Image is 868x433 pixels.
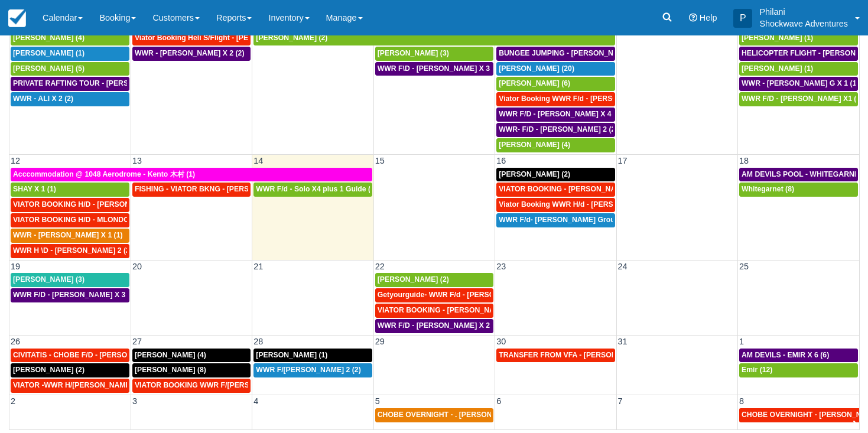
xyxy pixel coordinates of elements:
span: BUNGEE JUMPING - [PERSON_NAME] 2 (2) [499,49,649,57]
a: WWR - ALI X 2 (2) [11,92,129,106]
span: [PERSON_NAME] (2) [499,170,570,178]
span: FISHING - VIATOR BKNG - [PERSON_NAME] 2 (2) [135,185,304,193]
a: [PERSON_NAME] (1) [739,31,858,45]
span: 17 [617,156,629,165]
span: [PERSON_NAME] (6) [499,79,570,87]
a: [PERSON_NAME] (20) [496,62,615,76]
span: 20 [131,262,143,271]
span: WWR F/D - [PERSON_NAME] X 4 (4) [499,110,622,118]
span: 13 [131,156,143,165]
span: WWR F\D - [PERSON_NAME] X 3 (3) [378,64,501,73]
a: [PERSON_NAME] (4) [132,349,251,363]
span: WWR H \D - [PERSON_NAME] 2 (2) [13,246,132,255]
a: AM DEVILS POOL - WHITEGARNET X4 (4) [739,168,858,182]
span: [PERSON_NAME] (8) [135,366,206,374]
span: 27 [131,337,143,346]
span: Acccommodation @ 1048 Aerodrome - Kento 木村 (1) [13,170,195,178]
a: VIATOR BOOKING WWR F/[PERSON_NAME] X1 (1) [132,379,251,393]
span: WWR F/D - [PERSON_NAME] X1 (1) [742,95,863,103]
span: Emir (12) [742,366,772,374]
span: 14 [252,156,264,165]
span: 30 [495,337,507,346]
a: Viator Booking WWR F/d - [PERSON_NAME] [PERSON_NAME] X2 (2) [496,92,615,106]
a: [PERSON_NAME] (1) [253,349,372,363]
span: [PERSON_NAME] (4) [499,141,570,149]
a: [PERSON_NAME] (4) [496,138,615,152]
span: [PERSON_NAME] (4) [13,34,84,42]
a: WWR F\D - [PERSON_NAME] X 3 (3) [375,62,493,76]
span: [PERSON_NAME] (1) [256,351,327,359]
a: Emir (12) [739,363,858,377]
span: WWR - ALI X 2 (2) [13,95,73,103]
span: 25 [738,262,750,271]
a: FISHING - VIATOR BKNG - [PERSON_NAME] 2 (2) [132,183,251,197]
span: 7 [617,396,624,406]
a: WWR F/D - [PERSON_NAME] X1 (1) [739,92,858,106]
span: WWR F/D - [PERSON_NAME] X 2 (2) [378,321,501,330]
a: HELICOPTER FLIGHT - [PERSON_NAME] G X 1 (1) [739,47,858,61]
span: 21 [252,262,264,271]
span: 12 [9,156,21,165]
span: WWR F/d - Solo X4 plus 1 Guide (4) [256,185,377,193]
span: Viator Booking WWR F/d - [PERSON_NAME] [PERSON_NAME] X2 (2) [499,95,735,103]
a: WWR F/D - [PERSON_NAME] X 2 (2) [375,319,493,333]
span: [PERSON_NAME] (3) [378,49,449,57]
span: [PERSON_NAME] (1) [742,34,813,42]
a: VIATOR BOOKING - [PERSON_NAME] X2 (2) [375,304,493,318]
span: Getyourguide- WWR F/d - [PERSON_NAME] 2 (2) [378,291,545,299]
a: Whitegarnet (8) [739,183,858,197]
a: VIATOR -WWR H/[PERSON_NAME] 2 (2) [11,379,129,393]
span: 26 [9,337,21,346]
a: [PERSON_NAME] (3) [375,47,493,61]
a: BUNGEE JUMPING - [PERSON_NAME] 2 (2) [496,47,615,61]
a: Acccommodation @ 1048 Aerodrome - Kento 木村 (1) [11,168,372,182]
img: checkfront-main-nav-mini-logo.png [8,9,26,27]
a: [PERSON_NAME] (2) [11,363,129,377]
span: [PERSON_NAME] (4) [135,351,206,359]
span: 23 [495,262,507,271]
span: 2 [9,396,17,406]
span: Whitegarnet (8) [742,185,794,193]
span: 29 [374,337,386,346]
a: SHAY X 1 (1) [11,183,129,197]
a: WWR F/d- [PERSON_NAME] Group X 30 (30) [496,213,615,227]
span: [PERSON_NAME] (2) [256,34,327,42]
span: WWR- F/D - [PERSON_NAME] 2 (2) [499,125,617,134]
a: CHOBE OVERNIGHT - . [PERSON_NAME] X 2 (2) [375,408,493,422]
span: WWR - [PERSON_NAME] X 2 (2) [135,49,245,57]
a: WWR H \D - [PERSON_NAME] 2 (2) [11,244,129,258]
a: [PERSON_NAME] (8) [132,363,251,377]
a: [PERSON_NAME] (6) [496,77,615,91]
i: Help [689,14,697,22]
a: [PERSON_NAME] (4) [11,31,129,45]
span: [PERSON_NAME] (20) [499,64,574,73]
span: AM DEVILS - EMIR X 6 (6) [742,351,829,359]
span: VIATOR BOOKING H/D - [PERSON_NAME] 2 (2) [13,200,174,209]
a: WWR F/D - [PERSON_NAME] X 3 (3) [11,288,129,302]
a: [PERSON_NAME] (1) [11,47,129,61]
a: Viator Booking WWR H/d - [PERSON_NAME] X 4 (4) [496,198,615,212]
span: TRANSFER FROM VFA - [PERSON_NAME] X 7 adults + 2 adults (9) [499,351,727,359]
span: 19 [9,262,21,271]
a: TRANSFER FROM VFA - [PERSON_NAME] X 7 adults + 2 adults (9) [496,349,615,363]
span: VIATOR -WWR H/[PERSON_NAME] 2 (2) [13,381,149,389]
span: [PERSON_NAME] (3) [13,275,84,284]
a: VIATOR BOOKING - [PERSON_NAME] X 4 (4) [496,183,615,197]
a: WWR F/[PERSON_NAME] 2 (2) [253,363,372,377]
span: 1 [738,337,745,346]
span: 8 [738,396,745,406]
span: 3 [131,396,138,406]
a: CHOBE OVERNIGHT - [PERSON_NAME] X 2 (2) [739,408,859,422]
span: 6 [495,396,502,406]
span: 5 [374,396,381,406]
span: VIATOR BOOKING WWR F/[PERSON_NAME] X1 (1) [135,381,310,389]
a: WWR - [PERSON_NAME] X 1 (1) [11,229,129,243]
a: WWR - [PERSON_NAME] G X 1 (1) [739,77,858,91]
span: WWR - [PERSON_NAME] G X 1 (1) [742,79,859,87]
span: [PERSON_NAME] (2) [13,366,84,374]
a: [PERSON_NAME] (1) [739,62,858,76]
span: VIATOR BOOKING - [PERSON_NAME] X2 (2) [378,306,529,314]
a: [PERSON_NAME] (2) [496,168,615,182]
span: [PERSON_NAME] (2) [378,275,449,284]
a: WWR F/d - Solo X4 plus 1 Guide (4) [253,183,372,197]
